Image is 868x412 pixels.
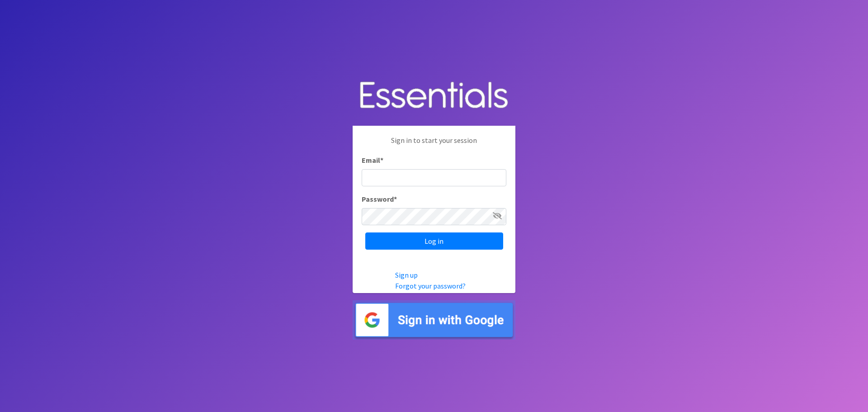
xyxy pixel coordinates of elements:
[395,281,466,290] a: Forgot your password?
[353,300,515,340] img: Sign in with Google
[395,270,418,279] a: Sign up
[362,135,506,155] p: Sign in to start your session
[394,194,397,204] abbr: required
[362,155,383,166] label: Email
[353,72,515,119] img: Human Essentials
[380,156,383,165] abbr: required
[365,232,503,250] input: Log in
[362,194,397,204] label: Password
